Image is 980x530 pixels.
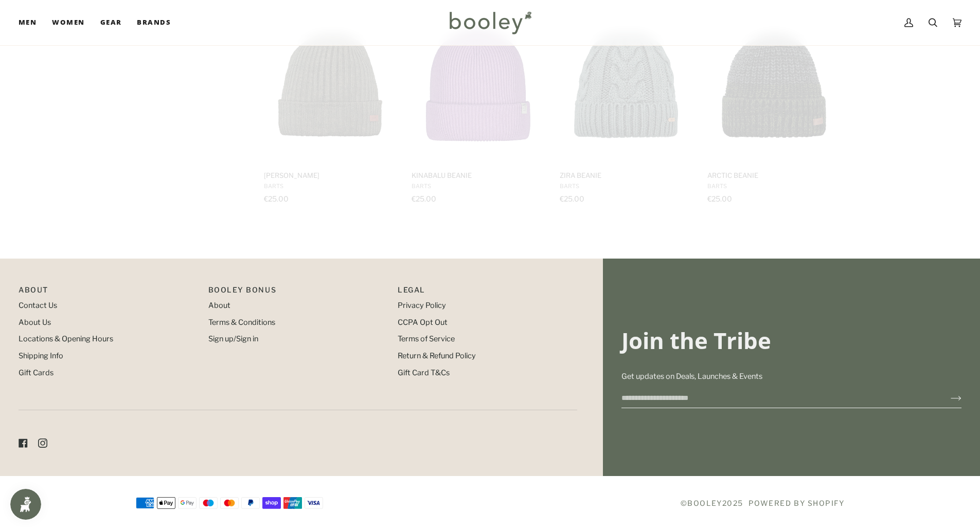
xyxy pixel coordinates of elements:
input: your-email@example.com [621,389,934,408]
a: Privacy Policy [398,301,446,310]
a: Gift Card T&Cs [398,368,450,377]
a: Booley [687,499,722,507]
a: Shipping Info [19,351,63,360]
p: Pipeline_Footer Main [19,284,198,300]
a: About Us [19,318,51,327]
a: About [208,301,230,310]
p: Booley Bonus [208,284,388,300]
span: Men [19,17,37,28]
span: Gear [100,17,122,28]
img: Booley [445,8,535,38]
a: CCPA Opt Out [398,318,448,327]
p: Get updates on Deals, Launches & Events [621,371,961,382]
span: © 2025 [681,498,743,508]
a: Return & Refund Policy [398,351,476,360]
a: Powered by Shopify [749,499,845,507]
span: Women [52,17,84,28]
h3: Join the Tribe [621,326,961,355]
button: Join [934,390,961,407]
a: Sign up/Sign in [208,334,258,343]
iframe: Button to open loyalty program pop-up [10,489,41,520]
span: Brands [137,17,171,28]
p: Pipeline_Footer Sub [398,284,577,300]
a: Terms of Service [398,334,455,343]
a: Terms & Conditions [208,318,275,327]
a: Locations & Opening Hours [19,334,113,343]
a: Contact Us [19,301,57,310]
a: Gift Cards [19,368,54,377]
